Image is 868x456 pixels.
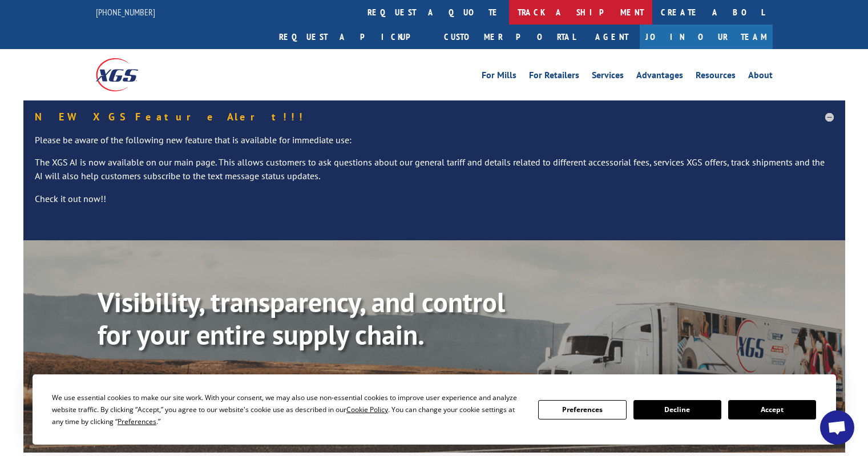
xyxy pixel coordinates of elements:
[118,417,156,426] span: Preferences
[640,25,773,49] a: Join Our Team
[584,25,640,49] a: Agent
[696,71,736,83] a: Resources
[592,71,624,83] a: Services
[538,400,626,419] button: Preferences
[482,71,516,83] a: For Mills
[820,410,854,445] a: Open chat
[529,71,579,83] a: For Retailers
[98,284,505,353] b: Visibility, transparency, and control for your entire supply chain.
[271,25,435,49] a: Request a pickup
[728,400,816,419] button: Accept
[636,71,683,83] a: Advantages
[35,112,834,122] h5: NEW XGS Feature Alert!!!
[35,156,834,192] p: The XGS AI is now available on our main page. This allows customers to ask questions about our ge...
[35,134,834,156] p: Please be aware of the following new feature that is available for immediate use:
[96,6,155,18] a: [PHONE_NUMBER]
[52,392,524,427] div: We use essential cookies to make our site work. With your consent, we may also use non-essential ...
[35,192,834,215] p: Check it out now!!
[346,405,388,414] span: Cookie Policy
[633,400,721,419] button: Decline
[748,71,773,83] a: About
[33,374,836,445] div: Cookie Consent Prompt
[435,25,584,49] a: Customer Portal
